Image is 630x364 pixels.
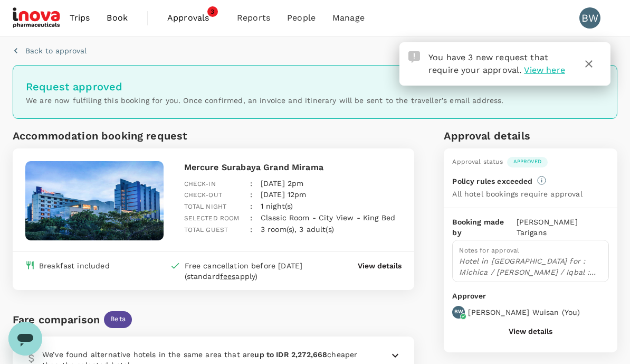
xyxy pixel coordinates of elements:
[254,350,327,359] b: up to IDR 2,272,668
[13,127,212,144] h6: Accommodation booking request
[261,189,307,200] p: [DATE] 12pm
[261,178,304,189] p: [DATE] 2pm
[507,158,548,165] span: Approved
[358,260,402,271] button: View details
[452,176,532,186] p: Policy rules exceeded
[25,161,164,240] img: hotel
[167,12,220,24] span: Approvals
[184,161,402,174] p: Mercure Surabaya Grand Mirama
[444,127,617,144] h6: Approval details
[185,260,322,282] div: Free cancellation before [DATE] (standard apply)
[184,203,227,210] span: Total night
[452,189,582,199] p: All hotel bookings require approval
[107,12,128,24] span: Book
[459,256,602,277] p: Hotel in [GEOGRAPHIC_DATA] for : Michica / [PERSON_NAME] / Iqbal : [DATE]-[DATE]
[207,6,218,17] span: 3
[184,191,222,199] span: Check-out
[13,45,87,56] button: Back to approval
[579,7,600,29] div: BW
[242,181,252,201] div: :
[70,12,90,24] span: Trips
[509,327,552,335] button: View details
[261,212,395,223] p: Classic Room - City View - King Bed
[452,291,609,302] p: Approver
[261,224,334,235] p: 3 room(s), 3 adult(s)
[26,95,604,106] p: We are now fulfiling this booking for you. Once confirmed, an invoice and itinerary will be sent ...
[242,204,252,224] div: :
[184,180,216,188] span: Check-in
[452,157,502,167] div: Approval status
[408,51,420,63] img: Approval Request
[452,217,516,238] p: Booking made by
[237,12,270,24] span: Reports
[524,65,565,75] span: View here
[26,78,604,95] h6: Request approved
[242,192,252,212] div: :
[287,12,316,24] span: People
[13,6,61,30] img: iNova Pharmaceuticals
[428,52,548,75] span: You have 3 new request that require your approval.
[104,314,132,324] span: Beta
[13,311,100,328] div: Fare comparison
[242,170,252,190] div: :
[184,226,228,234] span: Total guest
[220,272,236,281] span: fees
[332,12,365,24] span: Manage
[517,217,609,238] p: [PERSON_NAME] Tarigans
[468,307,580,318] p: [PERSON_NAME] Wuisan ( You )
[184,214,240,222] span: Selected room
[454,308,463,315] p: BW
[25,45,87,56] p: Back to approval
[459,247,519,254] span: Notes for approval
[8,322,42,356] iframe: Button to launch messaging window
[242,216,252,236] div: :
[261,201,293,211] p: 1 night(s)
[39,260,110,271] div: Breakfast included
